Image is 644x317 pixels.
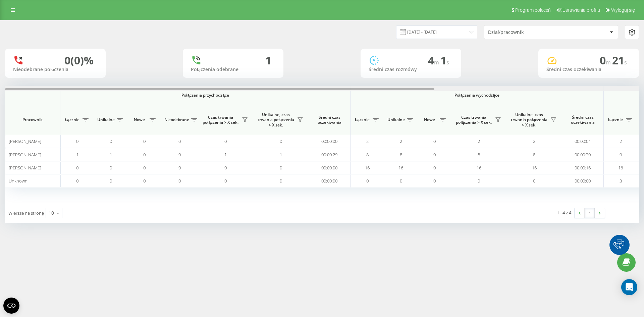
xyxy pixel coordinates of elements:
[515,7,551,13] span: Program poleceń
[76,178,78,184] span: 0
[366,93,588,98] span: Połączenia wychodzące
[562,135,604,148] td: 00:00:04
[9,165,41,171] span: [PERSON_NAME]
[224,138,227,144] span: 0
[131,117,148,122] span: Nowe
[478,138,480,144] span: 2
[309,148,351,161] td: 00:00:29
[387,117,405,122] span: Unikalne
[76,138,78,144] span: 0
[64,117,80,122] span: Łącznie
[510,112,548,128] span: Unikalne, czas trwania połączenia > X sek.
[369,67,453,72] div: Średni czas rozmówy
[606,59,612,66] span: m
[400,138,402,144] span: 2
[562,161,604,174] td: 00:00:16
[143,178,146,184] span: 0
[280,152,282,158] span: 1
[611,7,635,13] span: Wyloguj się
[624,59,627,66] span: s
[9,178,28,184] span: Unknown
[309,135,351,148] td: 00:00:00
[433,152,436,158] span: 0
[421,117,438,122] span: Nowe
[49,210,54,216] div: 10
[562,7,600,13] span: Ustawienia profilu
[280,165,282,171] span: 0
[110,152,112,158] span: 1
[110,138,112,144] span: 0
[143,165,146,171] span: 0
[478,152,480,158] span: 8
[280,138,282,144] span: 0
[366,178,369,184] span: 0
[454,115,493,125] span: Czas trwania połączenia > X sek.
[9,138,41,144] span: [PERSON_NAME]
[78,93,333,98] span: Połączenia przychodzące
[433,165,436,171] span: 0
[110,178,112,184] span: 0
[3,298,19,314] button: Open CMP widget
[434,59,440,66] span: m
[612,53,627,67] span: 21
[178,165,181,171] span: 0
[557,209,571,216] div: 1 - 4 z 4
[354,117,371,122] span: Łącznie
[433,178,436,184] span: 0
[164,117,189,122] span: Nieodebrane
[366,138,369,144] span: 2
[110,165,112,171] span: 0
[440,53,449,67] span: 1
[567,115,598,125] span: Średni czas oczekiwania
[488,30,568,35] div: Dział/pracownik
[178,152,181,158] span: 0
[97,117,115,122] span: Unikalne
[143,138,146,144] span: 0
[562,148,604,161] td: 00:00:30
[314,115,345,125] span: Średni czas oczekiwania
[477,165,481,171] span: 16
[618,165,623,171] span: 16
[433,138,436,144] span: 0
[398,165,403,171] span: 16
[428,53,440,67] span: 4
[366,152,369,158] span: 8
[280,178,282,184] span: 0
[64,54,94,67] div: 0 (0)%
[478,178,480,184] span: 0
[400,178,402,184] span: 0
[620,178,622,184] span: 3
[546,67,631,72] div: Średni czas oczekiwania
[9,152,41,158] span: [PERSON_NAME]
[533,152,535,158] span: 8
[365,165,370,171] span: 16
[11,117,54,122] span: Pracownik
[201,115,240,125] span: Czas trwania połączenia > X sek.
[224,165,227,171] span: 0
[143,152,146,158] span: 0
[224,152,227,158] span: 1
[224,178,227,184] span: 0
[178,178,181,184] span: 0
[76,152,78,158] span: 1
[8,210,44,216] span: Wiersze na stronę
[446,59,449,66] span: s
[257,112,295,128] span: Unikalne, czas trwania połączenia > X sek.
[13,67,98,72] div: Nieodebrane połączenia
[309,174,351,188] td: 00:00:00
[76,165,78,171] span: 0
[621,279,637,295] div: Open Intercom Messenger
[620,138,622,144] span: 2
[562,174,604,188] td: 00:00:00
[533,178,535,184] span: 0
[585,208,595,218] a: 1
[533,138,535,144] span: 2
[607,117,624,122] span: Łącznie
[532,165,537,171] span: 16
[400,152,402,158] span: 8
[620,152,622,158] span: 9
[600,53,612,67] span: 0
[265,54,271,67] div: 1
[191,67,275,72] div: Połączenia odebrane
[178,138,181,144] span: 0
